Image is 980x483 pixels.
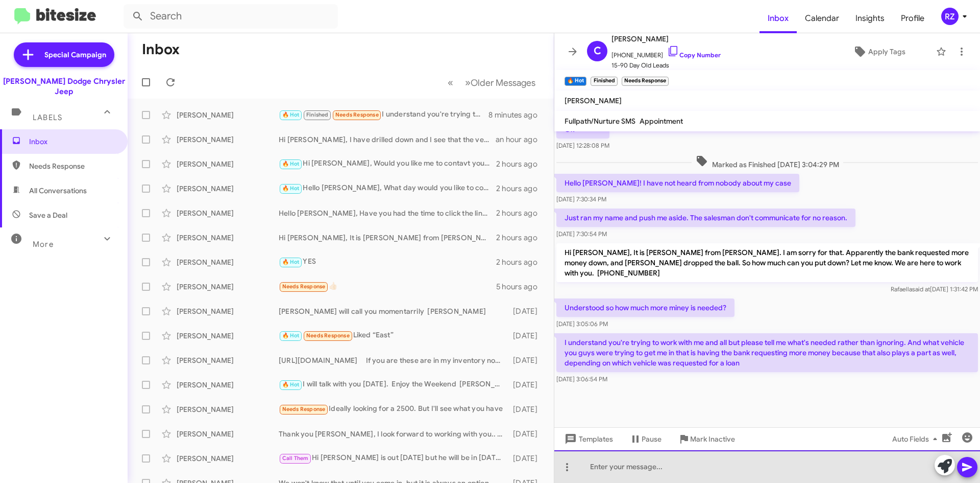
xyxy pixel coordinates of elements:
[282,283,326,290] span: Needs Response
[611,60,721,71] span: 15-90 Day Old Leads
[33,240,54,249] span: More
[279,429,508,439] div: Thank you [PERSON_NAME], I look forward to working with you.. [PERSON_NAME]
[279,233,496,243] div: Hi [PERSON_NAME], It is [PERSON_NAME] from [PERSON_NAME] Autos in [GEOGRAPHIC_DATA]. We would lov...
[279,330,508,341] div: Liked “East”
[177,134,279,145] div: [PERSON_NAME]
[279,355,508,365] div: [URL][DOMAIN_NAME] If you are these are in my inventory now. Just click the link [PERSON_NAME]
[508,331,546,341] div: [DATE]
[282,455,309,462] span: Call Them
[124,4,338,29] input: Search
[177,110,279,120] div: [PERSON_NAME]
[642,430,661,448] span: Pause
[177,355,279,365] div: [PERSON_NAME]
[556,298,734,317] p: Understood so how much more miney is needed?
[448,76,453,89] span: «
[868,42,905,61] span: Apply Tags
[912,285,930,293] span: said at
[177,331,279,341] div: [PERSON_NAME]
[594,43,601,59] span: C
[306,332,350,339] span: Needs Response
[14,42,114,67] a: Special Campaign
[508,355,546,365] div: [DATE]
[279,452,508,464] div: Hi [PERSON_NAME] is out [DATE] but he will be in [DATE] morning
[282,111,300,118] span: 🔥 Hot
[177,380,279,390] div: [PERSON_NAME]
[29,186,87,196] span: All Conversations
[29,161,116,171] span: Needs Response
[667,51,721,59] a: Copy Number
[847,4,893,33] a: Insights
[177,453,279,464] div: [PERSON_NAME]
[622,77,669,86] small: Needs Response
[496,134,546,145] div: an hour ago
[670,430,743,448] button: Mark Inactive
[177,159,279,169] div: [PERSON_NAME]
[442,72,542,93] nav: Page navigation example
[335,111,379,118] span: Needs Response
[279,134,496,145] div: Hi [PERSON_NAME], I have drilled down and I see that the vehicle is priced right to sell. Sometim...
[508,306,546,316] div: [DATE]
[556,195,606,203] span: [DATE] 7:30:34 PM
[565,117,635,126] span: Fullpath/Nurture SMS
[282,259,300,265] span: 🔥 Hot
[496,257,546,267] div: 2 hours ago
[279,208,496,218] div: Hello [PERSON_NAME], Have you had the time to click the link I have provided? Let me know [PERSON...
[471,77,535,88] span: Older Messages
[893,4,933,33] span: Profile
[282,160,300,167] span: 🔥 Hot
[933,8,969,25] button: RZ
[29,210,67,220] span: Save a Deal
[496,233,546,243] div: 2 hours ago
[556,243,978,282] p: Hi [PERSON_NAME], It is [PERSON_NAME] from [PERSON_NAME]. I am sorry for that. Apparently the ban...
[556,142,609,149] span: [DATE] 12:28:08 PM
[556,230,607,238] span: [DATE] 7:30:54 PM
[177,404,279,415] div: [PERSON_NAME]
[465,76,471,89] span: »
[279,281,496,292] div: 👍🏻
[282,381,300,388] span: 🔥 Hot
[556,333,978,372] p: I understand you're trying to work with me and all but please tell me what's needed rather than i...
[282,185,300,192] span: 🔥 Hot
[282,406,326,412] span: Needs Response
[508,380,546,390] div: [DATE]
[556,209,855,227] p: Just ran my name and push me aside. The salesman don't communicate for no reason.
[591,77,617,86] small: Finished
[556,320,608,328] span: [DATE] 3:05:06 PM
[33,113,62,122] span: Labels
[177,233,279,243] div: [PERSON_NAME]
[279,306,508,316] div: [PERSON_NAME] will call you momentarrily [PERSON_NAME]
[556,174,799,192] p: Hello [PERSON_NAME]! I have not heard from nobody about my case
[554,430,621,448] button: Templates
[562,430,613,448] span: Templates
[177,282,279,292] div: [PERSON_NAME]
[759,4,797,33] a: Inbox
[508,453,546,464] div: [DATE]
[177,208,279,218] div: [PERSON_NAME]
[177,257,279,267] div: [PERSON_NAME]
[279,182,496,194] div: Hello [PERSON_NAME], What day would you like to come in? LEt Me know [PERSON_NAME] [PHONE_NUMBER]
[29,136,116,147] span: Inbox
[282,332,300,339] span: 🔥 Hot
[496,159,546,169] div: 2 hours ago
[279,256,496,268] div: YES
[556,375,607,383] span: [DATE] 3:06:54 PM
[306,111,329,118] span: Finished
[690,430,735,448] span: Mark Inactive
[611,33,721,45] span: [PERSON_NAME]
[496,183,546,194] div: 2 hours ago
[279,109,488,121] div: I understand you're trying to work with me and all but please tell me what's needed rather than i...
[892,430,941,448] span: Auto Fields
[279,158,496,170] div: Hi [PERSON_NAME], Would you like me to contavt you when you return from vacation? Let me know Tha...
[279,403,508,415] div: Ideally looking for a 2500. But I'll see what you have
[508,404,546,415] div: [DATE]
[621,430,670,448] button: Pause
[640,117,683,126] span: Appointment
[496,282,546,292] div: 5 hours ago
[891,285,978,293] span: Rafaella [DATE] 1:31:42 PM
[797,4,847,33] span: Calendar
[508,429,546,439] div: [DATE]
[565,96,622,105] span: [PERSON_NAME]
[611,45,721,60] span: [PHONE_NUMBER]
